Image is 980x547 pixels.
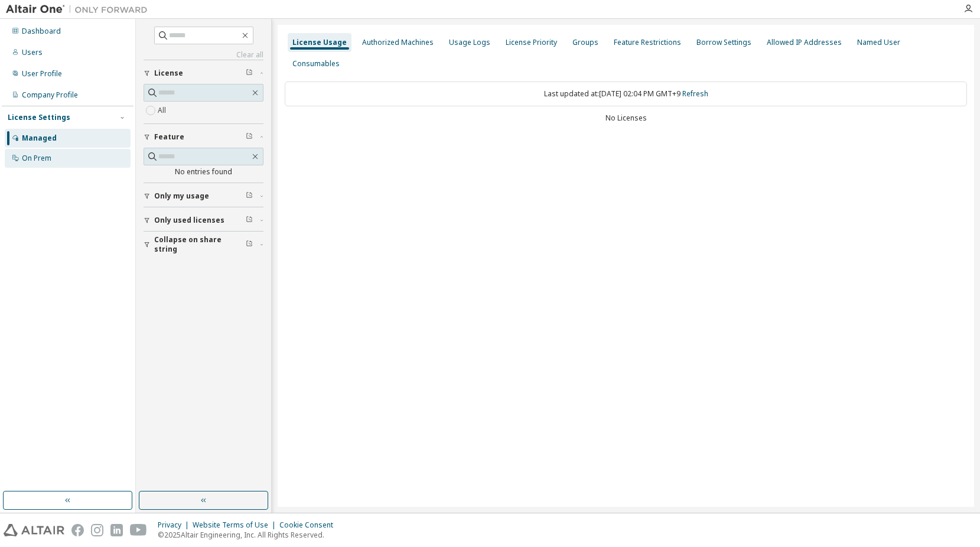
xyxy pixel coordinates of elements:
[362,38,434,47] div: Authorized Machines
[285,113,967,123] div: No Licenses
[696,38,751,47] div: Borrow Settings
[110,524,123,536] img: linkedin.svg
[154,216,224,225] span: Only used licenses
[22,69,62,79] div: User Profile
[292,59,340,69] div: Consumables
[22,90,78,100] div: Company Profile
[22,27,61,36] div: Dashboard
[857,38,900,47] div: Named User
[246,216,253,225] span: Clear filter
[279,520,340,530] div: Cookie Consent
[144,124,263,150] button: Feature
[91,524,103,536] img: instagram.svg
[4,524,64,536] img: altair_logo.svg
[506,38,557,47] div: License Priority
[682,89,708,99] a: Refresh
[154,69,183,78] span: License
[144,60,263,86] button: License
[572,38,598,47] div: Groups
[292,38,347,47] div: License Usage
[6,4,154,15] img: Altair One
[193,520,279,530] div: Website Terms of Use
[158,530,340,540] p: © 2025 Altair Engineering, Inc. All Rights Reserved.
[144,207,263,233] button: Only used licenses
[144,232,263,258] button: Collapse on share string
[71,524,84,536] img: facebook.svg
[154,235,246,254] span: Collapse on share string
[144,167,263,177] div: No entries found
[144,50,263,60] a: Clear all
[614,38,681,47] div: Feature Restrictions
[154,191,209,201] span: Only my usage
[22,134,57,143] div: Managed
[246,132,253,142] span: Clear filter
[8,113,70,122] div: License Settings
[246,240,253,249] span: Clear filter
[130,524,147,536] img: youtube.svg
[158,103,168,118] label: All
[449,38,490,47] div: Usage Logs
[144,183,263,209] button: Only my usage
[767,38,842,47] div: Allowed IP Addresses
[158,520,193,530] div: Privacy
[154,132,184,142] span: Feature
[285,82,967,106] div: Last updated at: [DATE] 02:04 PM GMT+9
[22,48,43,57] div: Users
[246,191,253,201] span: Clear filter
[22,154,51,163] div: On Prem
[246,69,253,78] span: Clear filter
